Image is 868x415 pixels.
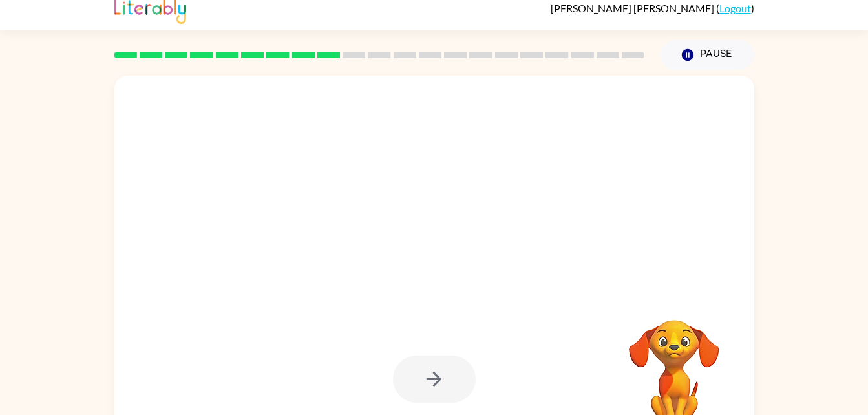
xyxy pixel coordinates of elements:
button: Pause [661,40,754,70]
span: [PERSON_NAME] [PERSON_NAME] [551,2,716,14]
div: ( ) [551,2,754,14]
a: Logout [719,2,751,14]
